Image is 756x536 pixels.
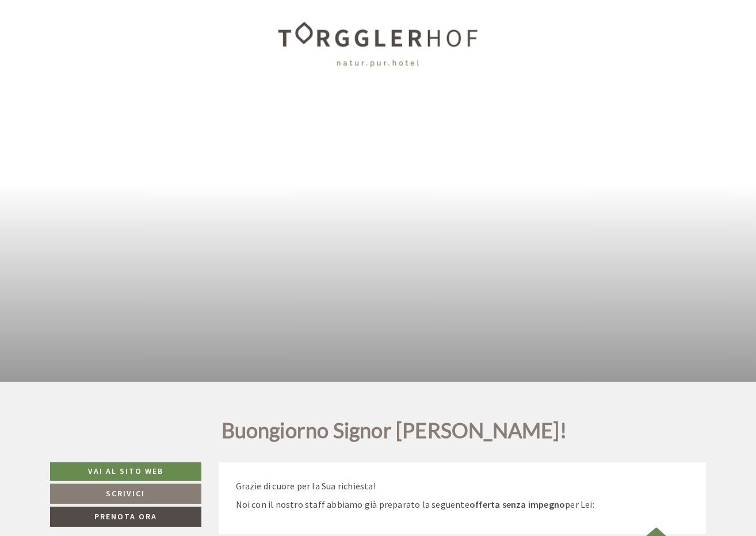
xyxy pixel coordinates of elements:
a: Vai al sito web [50,462,201,481]
p: Grazie di cuore per la Sua richiesta! [236,480,689,493]
a: Scrivici [50,484,201,504]
a: Prenota ora [50,507,201,527]
strong: offerta senza impegno [469,499,565,510]
p: Noi con il nostro staff abbiamo già preparato la seguente per Lei: [236,498,689,511]
h1: Buongiorno Signor [PERSON_NAME]! [222,419,567,448]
